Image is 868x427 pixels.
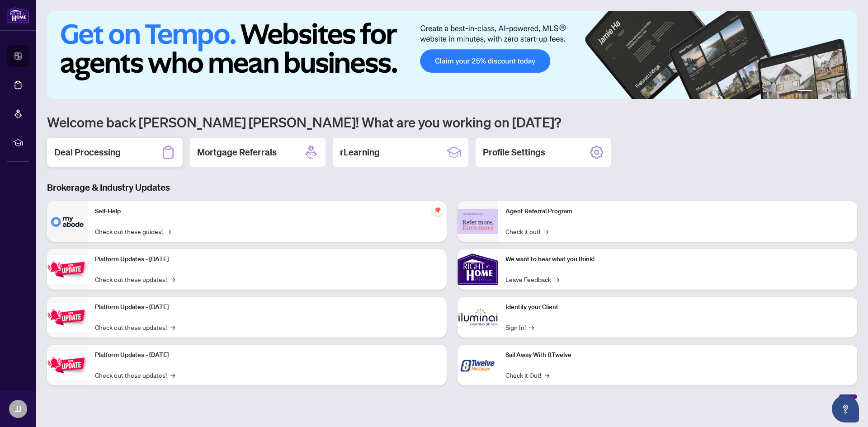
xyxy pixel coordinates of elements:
[505,350,850,360] p: Sail Away With 8Twelve
[95,370,175,380] a: Check out these updates!→
[170,322,175,332] span: →
[197,146,277,159] h2: Mortgage Referrals
[170,274,175,284] span: →
[844,90,848,94] button: 6
[95,274,175,284] a: Check out these updates!→
[505,322,534,332] a: Sign In!→
[505,302,850,312] p: Identify your Client
[797,90,812,94] button: 1
[95,226,171,236] a: Check out these guides!→
[505,254,850,264] p: We want to hear what you think!
[170,370,175,380] span: →
[47,181,857,194] h3: Brokerage & Industry Updates
[95,302,439,312] p: Platform Updates - [DATE]
[529,322,534,332] span: →
[54,146,121,159] h2: Deal Processing
[47,351,88,380] img: Platform Updates - June 23, 2025
[166,226,171,236] span: →
[458,297,498,338] img: Identify your Client
[95,254,439,264] p: Platform Updates - [DATE]
[832,395,859,422] button: Open asap
[505,370,549,380] a: Check it Out!→
[545,370,549,380] span: →
[47,11,857,99] img: Slide 0
[816,90,819,94] button: 2
[47,113,857,131] h1: Welcome back [PERSON_NAME] [PERSON_NAME]! What are you working on [DATE]?
[432,205,443,216] span: pushpin
[505,226,548,236] a: Check it out!→
[95,206,439,216] p: Self-Help
[555,274,559,284] span: →
[7,7,29,23] img: logo
[830,90,834,94] button: 4
[837,90,841,94] button: 5
[47,255,88,284] img: Platform Updates - July 21, 2025
[458,249,498,290] img: We want to hear what you think!
[505,206,850,216] p: Agent Referral Program
[47,201,88,242] img: Self-Help
[823,90,826,94] button: 3
[505,274,559,284] a: Leave Feedback→
[544,226,548,236] span: →
[483,146,545,159] h2: Profile Settings
[95,350,439,360] p: Platform Updates - [DATE]
[458,345,498,385] img: Sail Away With 8Twelve
[340,146,380,159] h2: rLearning
[458,209,498,234] img: Agent Referral Program
[15,403,21,415] span: JJ
[95,322,175,332] a: Check out these updates!→
[47,303,88,332] img: Platform Updates - July 8, 2025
